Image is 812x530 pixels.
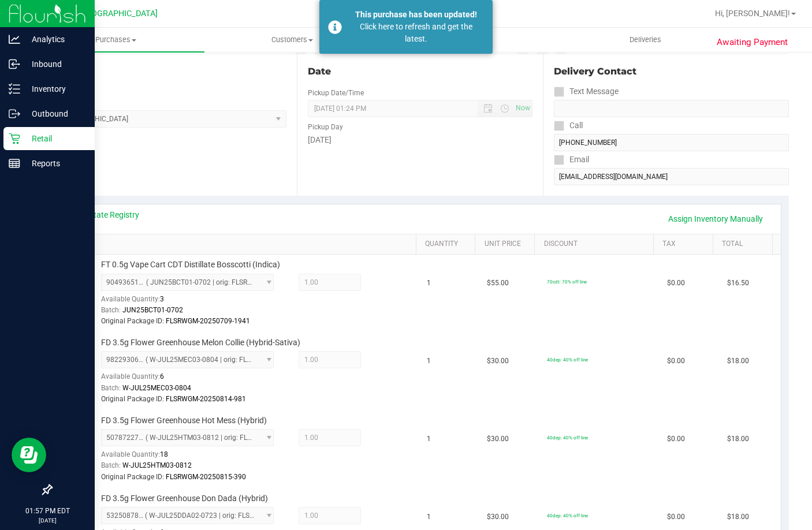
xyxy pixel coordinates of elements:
[667,356,685,367] span: $0.00
[427,434,431,445] span: 1
[485,240,530,249] a: Unit Price
[661,209,770,229] a: Assign Inventory Manually
[205,35,381,45] span: Customers
[9,58,20,70] inline-svg: Inbound
[166,473,246,481] span: FLSRWGM-20250815-390
[9,33,20,45] inline-svg: Analytics
[547,357,588,363] span: 40dep: 40% off line
[487,356,509,367] span: $30.00
[308,134,532,146] div: [DATE]
[101,368,283,391] div: Available Quantity:
[667,512,685,522] span: $0.00
[20,107,90,121] p: Outbound
[20,32,90,46] p: Analytics
[160,450,168,458] span: 18
[20,132,90,145] p: Retail
[101,415,267,426] span: FD 3.5g Flower Greenhouse Hot Mess (Hybrid)
[662,240,708,249] a: Tax
[101,306,121,314] span: Batch:
[122,461,192,469] span: W-JUL25HTM03-0812
[727,356,749,367] span: $18.00
[487,434,509,445] span: $30.00
[28,28,204,52] a: Purchases
[70,209,139,221] a: View State Registry
[20,156,90,170] p: Reports
[348,9,484,21] div: This purchase has been updated!
[547,513,588,518] span: 40dep: 40% off line
[79,9,158,18] span: [GEOGRAPHIC_DATA]
[101,493,268,504] span: FD 3.5g Flower Greenhouse Don Dada (Hybrid)
[554,83,619,100] label: Text Message
[101,291,283,313] div: Available Quantity:
[547,279,587,285] span: 70cdt: 70% off line
[554,65,789,79] div: Delivery Contact
[557,28,734,52] a: Deliveries
[5,516,90,525] p: [DATE]
[308,122,343,132] label: Pickup Day
[427,356,431,367] span: 1
[122,384,191,392] span: W-JUL25MEC03-0804
[427,278,431,289] span: 1
[727,512,749,522] span: $18.00
[348,21,484,45] div: Click here to refresh and get the latest.
[554,134,789,151] input: Format: (999) 999-9999
[166,317,250,325] span: FLSRWGM-20250709-1941
[5,506,90,516] p: 01:57 PM EDT
[160,295,164,303] span: 3
[68,240,411,249] a: SKU
[544,240,649,249] a: Discount
[160,372,164,380] span: 6
[667,278,685,289] span: $0.00
[554,117,583,134] label: Call
[9,83,20,95] inline-svg: Inventory
[547,435,588,441] span: 40dep: 40% off line
[9,133,20,144] inline-svg: Retail
[101,384,121,392] span: Batch:
[101,337,300,348] span: FD 3.5g Flower Greenhouse Melon Collie (Hybrid-Sativa)
[166,395,246,403] span: FLSRWGM-20250814-981
[101,259,280,270] span: FT 0.5g Vape Cart CDT Distillate Bosscotti (Indica)
[122,306,183,314] span: JUN25BCT01-0702
[308,88,364,98] label: Pickup Date/Time
[487,278,509,289] span: $55.00
[308,65,532,79] div: Date
[715,9,790,18] span: Hi, [PERSON_NAME]!
[614,35,677,45] span: Deliveries
[12,438,46,472] iframe: Resource center
[101,317,164,325] span: Original Package ID:
[20,57,90,71] p: Inbound
[9,108,20,120] inline-svg: Outbound
[101,473,164,481] span: Original Package ID:
[101,461,121,469] span: Batch:
[28,35,204,45] span: Purchases
[101,395,164,403] span: Original Package ID:
[425,240,471,249] a: Quantity
[51,65,286,79] div: Location
[722,240,768,249] a: Total
[554,100,789,117] input: Format: (999) 999-9999
[554,151,589,168] label: Email
[427,512,431,522] span: 1
[487,512,509,522] span: $30.00
[667,434,685,445] span: $0.00
[20,82,90,96] p: Inventory
[727,434,749,445] span: $18.00
[204,28,381,52] a: Customers
[9,158,20,169] inline-svg: Reports
[101,446,283,469] div: Available Quantity:
[727,278,749,289] span: $16.50
[717,36,788,49] span: Awaiting Payment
